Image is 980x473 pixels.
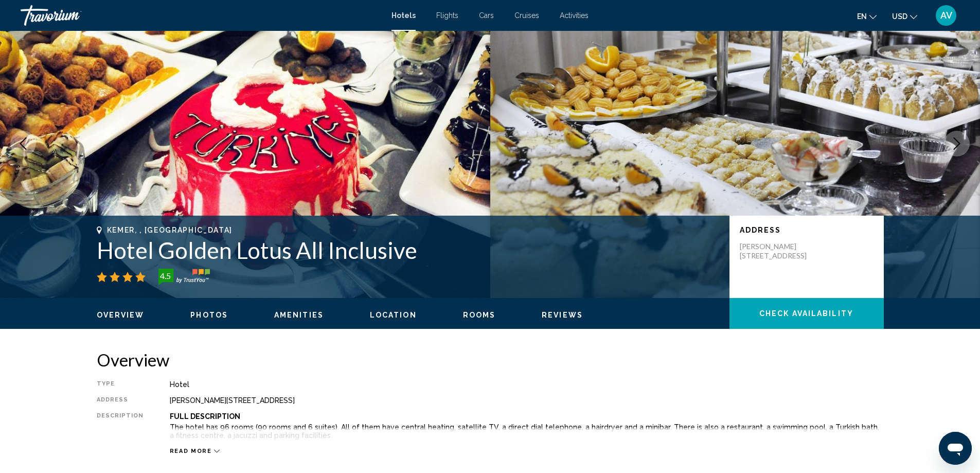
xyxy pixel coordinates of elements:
[933,5,959,26] button: User Menu
[97,311,145,319] span: Overview
[97,380,144,389] div: Type
[190,310,228,320] button: Photos
[542,310,583,320] button: Reviews
[370,310,417,320] button: Location
[170,447,220,455] button: Read more
[170,448,212,454] span: Read more
[170,396,884,405] div: [PERSON_NAME][STREET_ADDRESS]
[158,269,210,285] img: trustyou-badge-hor.svg
[514,11,539,20] a: Cruises
[463,311,496,319] span: Rooms
[274,311,324,319] span: Amenities
[479,11,494,20] a: Cars
[10,131,36,156] button: Previous image
[463,310,496,320] button: Rooms
[944,131,970,156] button: Next image
[155,270,176,282] div: 4.5
[170,423,884,440] p: The hotel has 96 rooms (90 rooms and 6 suites). All of them have central heating, satellite TV, a...
[190,311,228,319] span: Photos
[740,242,822,260] p: [PERSON_NAME][STREET_ADDRESS]
[940,10,952,21] span: AV
[857,12,867,21] span: en
[97,237,719,264] h1: Hotel Golden Lotus All Inclusive
[436,11,458,20] a: Flights
[892,9,917,24] button: Change currency
[560,11,589,20] a: Activities
[274,310,324,320] button: Amenities
[857,9,877,24] button: Change language
[391,11,416,20] a: Hotels
[729,298,884,329] button: Check Availability
[21,5,381,26] a: Travorium
[892,12,907,21] span: USD
[370,311,417,319] span: Location
[759,310,853,318] span: Check Availability
[939,432,972,465] iframe: Button to launch messaging window
[97,349,884,370] h2: Overview
[97,412,144,442] div: Description
[170,380,884,389] div: Hotel
[97,396,144,405] div: Address
[170,412,240,421] b: Full Description
[107,226,233,234] span: Kemer, , [GEOGRAPHIC_DATA]
[740,226,874,234] p: Address
[97,310,145,320] button: Overview
[542,311,583,319] span: Reviews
